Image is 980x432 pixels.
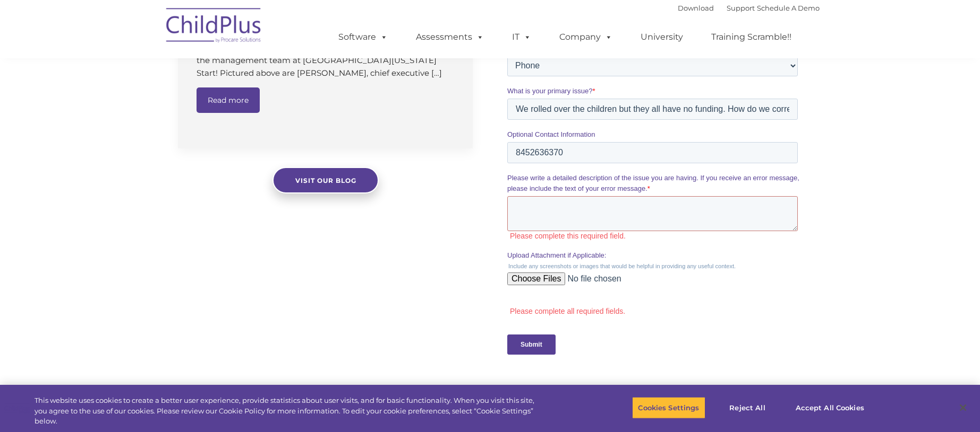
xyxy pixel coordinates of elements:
a: Assessments [405,27,495,48]
button: Reject All [714,396,781,419]
a: Software [328,27,398,48]
a: Training Scramble!! [701,27,802,48]
a: Company [549,27,623,48]
p: Congratulations to Bright Spots winners [PERSON_NAME] and the management team at [GEOGRAPHIC_DATA... [197,41,457,80]
a: Visit our blog [272,167,379,193]
span: Visit our blog [295,177,356,184]
button: Accept All Cookies [790,396,870,419]
a: Download [678,4,714,12]
img: ChildPlus by Procare Solutions [161,1,267,54]
button: Cookies Settings [632,396,705,419]
a: University [630,27,694,48]
div: This website uses cookies to create a better user experience, provide statistics about user visit... [35,395,539,427]
font: | [678,4,820,12]
button: Close [951,396,975,419]
a: Read more [197,87,260,113]
a: Support [727,4,755,12]
a: Schedule A Demo [757,4,820,12]
a: IT [501,27,542,48]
